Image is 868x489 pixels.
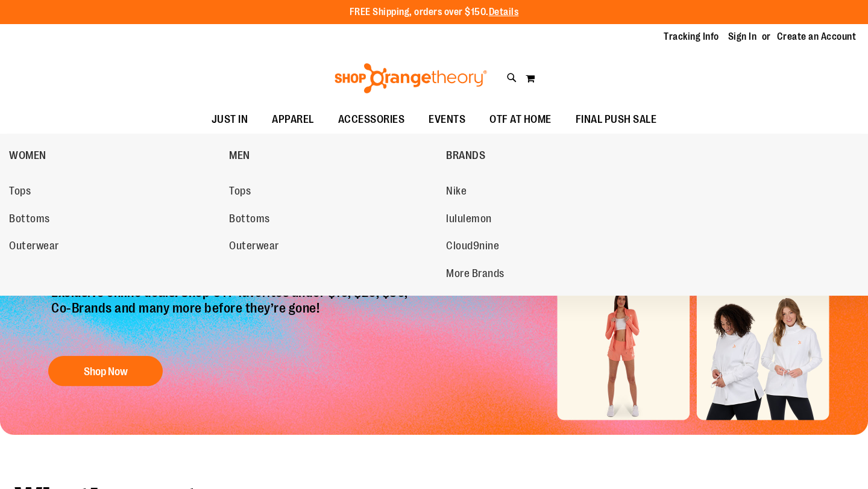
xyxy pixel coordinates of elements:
[489,106,552,133] span: OTF AT HOME
[446,240,499,255] span: Cloud9nine
[229,185,251,200] span: Tops
[229,213,270,228] span: Bottoms
[229,149,250,164] span: MEN
[333,63,489,93] img: Shop Orangetheory
[489,7,519,17] a: Details
[728,30,757,43] a: Sign In
[272,106,314,133] span: APPAREL
[564,106,669,134] a: FINAL PUSH SALE
[417,106,477,134] a: EVENTS
[9,185,31,200] span: Tops
[42,285,420,344] p: Exclusive online deals! Shop OTF favorites under $10, $20, $50, Co-Brands and many more before th...
[200,106,260,134] a: JUST IN
[477,106,564,134] a: OTF AT HOME
[9,140,223,171] a: WOMEN
[48,356,163,386] button: Shop Now
[576,106,657,133] span: FINAL PUSH SALE
[446,185,467,200] span: Nike
[429,106,465,133] span: EVENTS
[229,140,440,171] a: MEN
[777,30,857,43] a: Create an Account
[9,213,50,228] span: Bottoms
[338,106,405,133] span: ACCESSORIES
[9,149,46,164] span: WOMEN
[212,106,248,133] span: JUST IN
[446,140,660,171] a: BRANDS
[446,213,492,228] span: lululemon
[446,149,485,164] span: BRANDS
[9,240,59,255] span: Outerwear
[350,5,519,19] p: FREE Shipping, orders over $150.
[446,267,505,282] span: More Brands
[326,106,417,134] a: ACCESSORIES
[260,106,326,134] a: APPAREL
[229,240,279,255] span: Outerwear
[664,30,719,43] a: Tracking Info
